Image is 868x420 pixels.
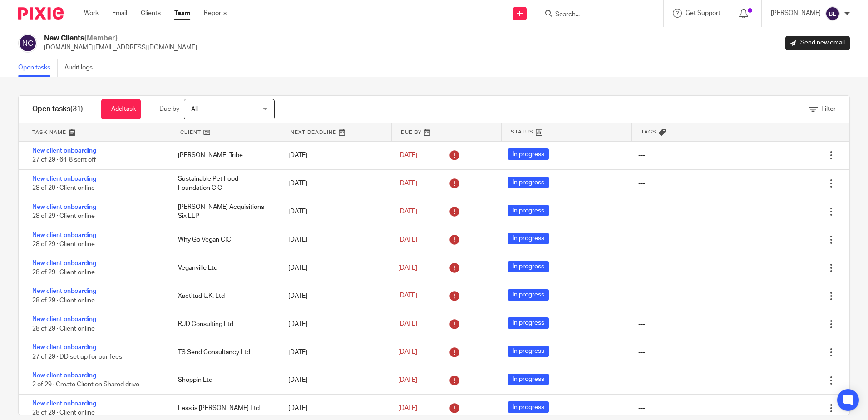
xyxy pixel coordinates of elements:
a: New client onboarding [32,288,96,294]
span: In progress [508,205,549,216]
div: Shoppin Ltd [169,371,279,389]
div: --- [638,320,645,329]
span: 28 of 29 · Client online [32,326,95,332]
p: [PERSON_NAME] [771,9,821,18]
a: Work [84,9,99,18]
span: [DATE] [398,405,417,411]
span: [DATE] [398,293,417,299]
a: Reports [204,9,227,18]
div: --- [638,235,645,244]
span: In progress [508,261,549,272]
input: Search [554,11,636,19]
div: [DATE] [279,231,389,249]
span: [DATE] [398,237,417,243]
img: Pixie [18,7,64,20]
div: [DATE] [279,146,389,164]
div: [DATE] [279,371,389,389]
a: New client onboarding [32,148,96,154]
span: 28 of 29 · Client online [32,297,95,304]
span: In progress [508,346,549,357]
a: Open tasks [18,59,58,77]
span: In progress [508,401,549,413]
span: (Member) [84,35,118,42]
div: [PERSON_NAME] Tribe [169,146,279,164]
div: Less is [PERSON_NAME] Ltd [169,399,279,417]
a: New client onboarding [32,232,96,238]
span: 27 of 29 · 64-8 sent off [32,157,96,163]
a: New client onboarding [32,204,96,210]
div: [DATE] [279,343,389,361]
span: 28 of 29 · Client online [32,213,95,219]
div: [DATE] [279,287,389,305]
a: + Add task [101,99,141,119]
div: [PERSON_NAME] Acquisitions Six LLP [169,198,279,226]
span: [DATE] [398,321,417,327]
div: --- [638,404,645,413]
span: 28 of 29 · Client online [32,410,95,416]
div: [DATE] [279,259,389,277]
p: Due by [159,104,179,114]
div: --- [638,376,645,385]
span: All [191,106,198,113]
a: New client onboarding [32,316,96,322]
span: [DATE] [398,349,417,355]
span: [DATE] [398,265,417,271]
span: In progress [508,148,549,160]
span: [DATE] [398,152,417,158]
span: Filter [821,106,836,112]
a: Audit logs [64,59,99,77]
a: New client onboarding [32,400,96,407]
div: [DATE] [279,203,389,221]
span: In progress [508,317,549,329]
div: --- [638,348,645,357]
h1: Open tasks [32,104,83,114]
span: 28 of 29 · Client online [32,269,95,276]
span: Tags [641,128,656,136]
img: svg%3E [825,6,840,21]
a: New client onboarding [32,372,96,379]
div: --- [638,263,645,272]
div: [DATE] [279,315,389,333]
div: Why Go Vegan CIC [169,231,279,249]
h2: New Clients [44,34,197,43]
img: svg%3E [18,34,37,53]
span: In progress [508,177,549,188]
div: --- [638,292,645,301]
p: [DOMAIN_NAME][EMAIL_ADDRESS][DOMAIN_NAME] [44,43,197,52]
div: --- [638,179,645,188]
div: Sustainable Pet Food Foundation CIC [169,170,279,198]
a: Send new email [785,36,850,50]
a: Team [174,9,190,18]
div: [DATE] [279,399,389,417]
a: New client onboarding [32,260,96,267]
div: RJD Consulting Ltd [169,315,279,333]
a: New client onboarding [32,176,96,182]
span: In progress [508,289,549,301]
span: [DATE] [398,377,417,383]
div: --- [638,207,645,216]
span: Get Support [686,10,720,16]
span: 28 of 29 · Client online [32,185,95,191]
span: 2 of 29 · Create Client on Shared drive [32,382,139,388]
span: 27 of 29 · DD set up for our fees [32,354,122,360]
a: New client onboarding [32,344,96,351]
a: Clients [141,9,161,18]
div: TS Send Consultancy Ltd [169,343,279,361]
div: Veganville Ltd [169,259,279,277]
div: Xactitud U.K. Ltd [169,287,279,305]
span: (31) [70,105,83,113]
span: 28 of 29 · Client online [32,241,95,247]
div: [DATE] [279,174,389,193]
span: [DATE] [398,208,417,215]
span: In progress [508,233,549,244]
span: [DATE] [398,180,417,187]
span: In progress [508,374,549,385]
div: --- [638,151,645,160]
a: Email [112,9,127,18]
span: Status [511,128,533,136]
